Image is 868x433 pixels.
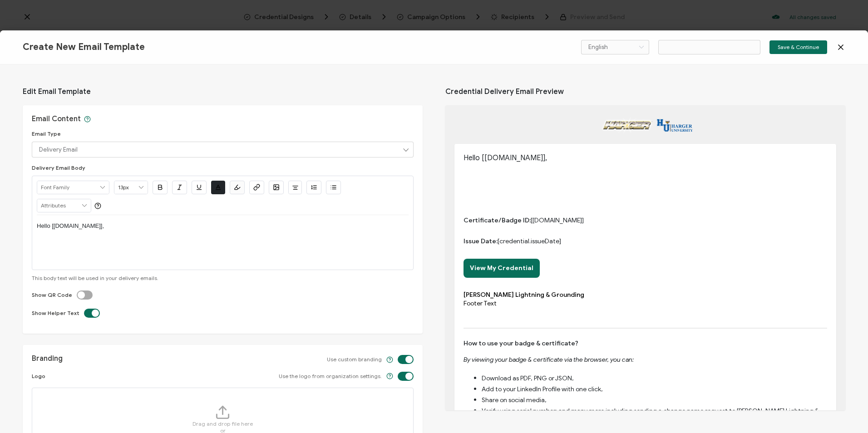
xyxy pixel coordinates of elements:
span: Create New Email Template [23,41,145,53]
input: Font Size [114,181,148,194]
span: Share on social media, [482,396,547,404]
span: Edit Email Template [23,78,423,105]
p: Hello [[DOMAIN_NAME]], [37,222,409,230]
a: View My Credential [464,259,540,278]
button: Save & Continue [769,40,827,54]
p: Hello [[DOMAIN_NAME]], [464,153,827,163]
span: Add to your LinkedIn Profile with one click, [482,385,603,393]
span: Logo [32,373,45,379]
b: How to use your badge & certificate? [464,340,578,347]
span: This body text will be used in your delivery emails. [32,275,158,281]
b: [PERSON_NAME] Lightning & Grounding [464,291,584,299]
span: [credential.issueDate] [464,238,827,245]
span: Show QR Code [32,291,72,298]
span: Save & Continue [778,44,819,50]
span: Email Type [32,130,61,137]
b: Issue Date: [464,237,498,245]
b: Certificate/Badge ID: [464,216,531,224]
span: Credential Delivery Email Preview [445,78,845,105]
i: By viewing your badge & certificate via the browser, you can: [464,356,634,364]
span: Download as PDF, PNG or JSON, [482,374,574,382]
iframe: Chat Widget [717,330,868,433]
span: Show Helper Text [32,310,79,316]
p: Branding [32,354,63,363]
span: Use the logo from organization settings. [279,373,382,379]
span: Use custom branding [327,356,382,363]
input: Delivery Email [32,142,414,157]
p: Footer Text [464,300,827,307]
input: Font Family [37,181,109,194]
span: Verify using serial number; and many more including sending a change name request to [PERSON_NAME... [482,407,819,426]
span: Delivery Email Body [32,164,85,171]
span: [[DOMAIN_NAME]] [464,217,827,224]
input: Select language [581,40,649,54]
input: Attributes [37,199,91,212]
p: Email Content [32,114,91,123]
